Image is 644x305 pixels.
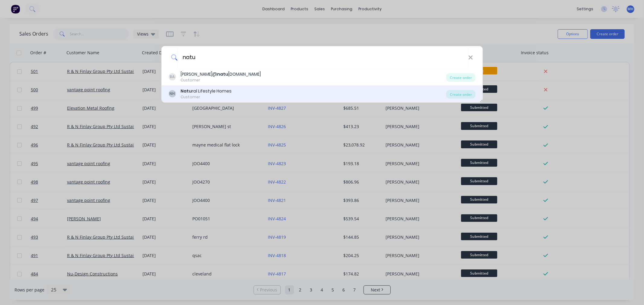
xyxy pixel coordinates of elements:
[178,46,468,69] input: Enter a customer name to create a new order...
[168,73,176,80] div: BA
[446,73,476,82] div: Create order
[181,77,261,83] div: Customer
[217,71,228,77] b: natu
[168,90,176,97] div: NH
[181,94,232,100] div: Customer
[181,71,261,77] div: [PERSON_NAME]@ [DOMAIN_NAME]
[181,88,232,94] div: ral Lifestyle Homes
[446,90,476,99] div: Create order
[181,88,192,94] b: Natu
